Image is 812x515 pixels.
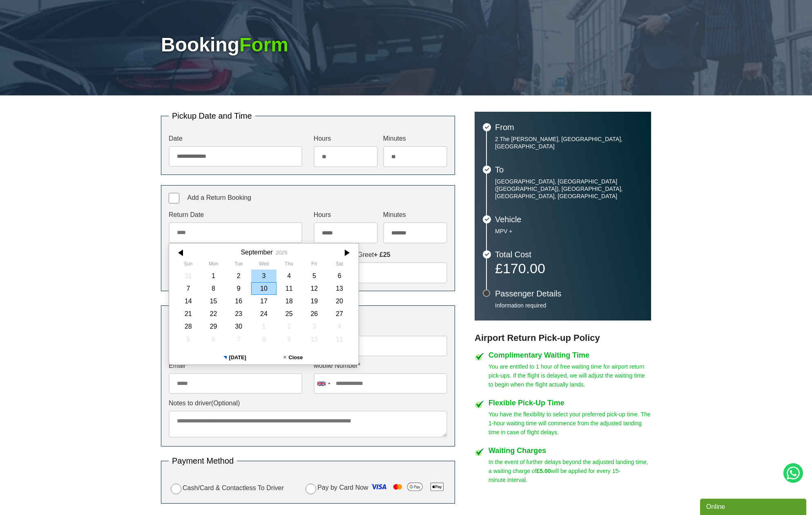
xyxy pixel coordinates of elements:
[489,410,651,437] p: You have the flexibility to select your preferred pick-up time. The 1-hour waiting time will comm...
[169,212,302,218] label: Return Date
[495,302,643,309] p: Information required
[306,484,316,494] input: Pay by Card Now
[495,250,643,259] h3: Total Cost
[700,497,808,515] iframe: chat widget
[495,228,643,235] p: MPV +
[187,194,251,201] span: Add a Return Booking
[489,351,651,359] h4: Complimentary Waiting Time
[314,252,447,258] label: Return Meet & Greet
[495,290,643,298] h3: Passenger Details
[169,482,284,494] label: Cash/Card & Contactless To Driver
[495,178,643,200] p: [GEOGRAPHIC_DATA], [GEOGRAPHIC_DATA] ([GEOGRAPHIC_DATA]), [GEOGRAPHIC_DATA], [GEOGRAPHIC_DATA], [...
[503,261,545,276] span: 170.00
[211,400,240,407] span: (Optional)
[495,123,643,131] h3: From
[383,135,447,142] label: Minutes
[489,399,651,407] h4: Flexible Pick-Up Time
[495,215,643,223] h3: Vehicle
[383,212,447,218] label: Minutes
[495,263,643,274] p: £
[374,251,390,258] strong: + £25
[161,35,651,55] h1: Booking
[537,468,551,474] strong: £5.00
[314,362,447,369] label: Mobile Number
[303,480,447,496] label: Pay by Card Now
[169,193,179,203] input: Add a Return Booking
[489,458,651,484] p: In the event of further delays beyond the adjusted landing time, a waiting charge of will be appl...
[314,135,378,142] label: Hours
[489,447,651,454] h4: Waiting Charges
[169,457,237,465] legend: Payment Method
[169,362,302,369] label: Email
[169,112,255,120] legend: Pickup Date and Time
[489,362,651,389] p: You are entitled to 1 hour of free waiting time for airport return pick-ups. If the flight is del...
[169,400,447,407] label: Notes to driver
[314,212,378,218] label: Hours
[495,135,643,150] p: 2 The [PERSON_NAME], [GEOGRAPHIC_DATA], [GEOGRAPHIC_DATA]
[169,135,302,142] label: Date
[171,484,181,494] input: Cash/Card & Contactless To Driver
[314,374,333,393] div: United Kingdom: +44
[495,166,643,174] h3: To
[239,34,288,55] span: Form
[475,333,651,343] h3: Airport Return Pick-up Policy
